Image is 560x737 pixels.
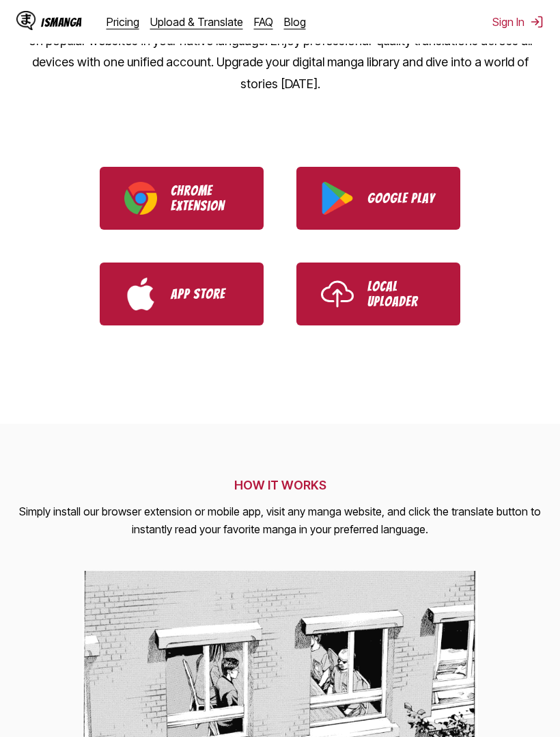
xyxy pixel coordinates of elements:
[16,11,107,33] a: IsManga LogoIsManga
[284,15,306,29] a: Blog
[41,16,82,29] div: IsManga
[530,15,544,29] img: Sign out
[171,286,239,301] p: App Store
[254,15,273,29] a: FAQ
[16,478,544,492] h2: HOW IT WORKS
[124,182,157,215] img: Chrome logo
[150,15,243,29] a: Upload & Translate
[100,263,264,325] a: Download IsManga from App Store
[296,167,460,230] a: Download IsManga from Google Play
[107,15,139,29] a: Pricing
[321,182,354,215] img: Google Play logo
[16,8,544,94] p: Seamlessly read Japanese manga, Korean manhwa, Chinese manhua, and international comics on popula...
[321,278,354,310] img: Upload icon
[100,167,264,230] a: Download IsManga Chrome Extension
[16,503,544,538] p: Simply install our browser extension or mobile app, visit any manga website, and click the transl...
[124,278,157,310] img: App Store logo
[16,11,36,30] img: IsManga Logo
[171,183,239,213] p: Chrome Extension
[492,15,544,29] button: Sign In
[367,191,436,206] p: Google Play
[367,279,436,309] p: Local Uploader
[296,263,460,325] a: Use IsManga Local Uploader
